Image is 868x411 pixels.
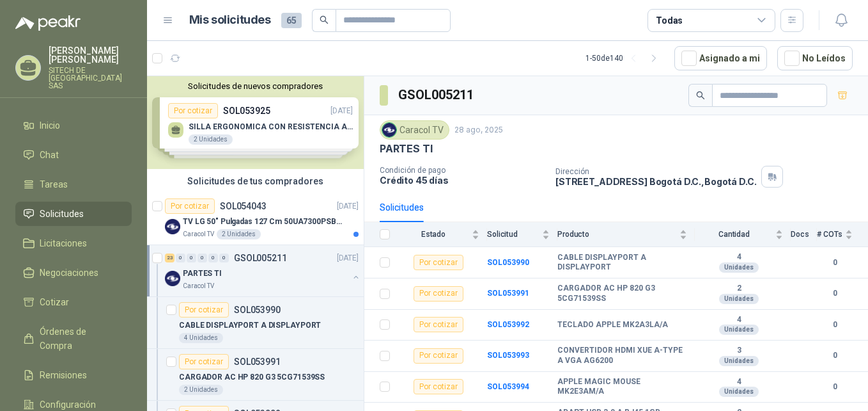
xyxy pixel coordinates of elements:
[557,320,668,330] b: TECLADO APPLE MK2A3LA/A
[40,148,59,162] span: Chat
[695,252,783,262] b: 4
[380,142,432,156] p: PARTES TI
[487,351,529,360] b: SOL053993
[15,172,132,197] a: Tareas
[382,123,396,137] img: Company Logo
[183,281,214,291] p: Caracol TV
[777,46,853,70] button: No Leídos
[15,363,132,387] a: Remisiones
[15,202,132,226] a: Solicitudes
[281,13,302,28] span: 65
[817,381,853,393] b: 0
[234,305,281,314] p: SOL053990
[380,166,545,175] p: Condición de pago
[557,284,687,303] b: CARGADOR AC HP 820 G3 5CG71539SS
[147,169,364,193] div: Solicitudes de tus compradores
[585,48,664,68] div: 1 - 50 de 140
[165,219,180,234] img: Company Logo
[557,230,677,239] span: Producto
[217,229,261,239] div: 2 Unidades
[557,346,687,366] b: CONVERTIDOR HDMI XUE A-TYPE A VGA AG6200
[487,230,539,239] span: Solicitud
[40,295,69,309] span: Cotizar
[817,319,853,331] b: 0
[165,198,215,214] div: Por cotizar
[555,167,756,176] p: Dirección
[696,91,705,100] span: search
[220,202,267,211] p: SOL054043
[719,387,759,397] div: Unidades
[234,254,287,262] p: GSOL005211
[147,297,364,349] a: Por cotizarSOL053990CABLE DISPLAYPORT A DISPLAYPORT4 Unidades
[176,254,185,262] div: 0
[719,356,759,366] div: Unidades
[817,350,853,362] b: 0
[147,349,364,401] a: Por cotizarSOL053991CARGADOR AC HP 820 G3 5CG71539SS2 Unidades
[398,85,476,105] h3: GSOL005211
[234,357,281,366] p: SOL053991
[179,371,325,383] p: CARGADOR AC HP 820 G3 5CG71539SS
[15,15,81,31] img: Logo peakr
[147,76,364,169] div: Solicitudes de nuevos compradoresPor cotizarSOL053925[DATE] SILLA ERGONOMICA CON RESISTENCIA A 15...
[656,13,683,28] div: Todas
[15,319,132,358] a: Órdenes de Compra
[189,11,271,29] h1: Mis solicitudes
[719,325,759,335] div: Unidades
[40,118,60,133] span: Inicio
[487,320,529,329] a: SOL053992
[198,254,207,262] div: 0
[15,231,132,255] a: Licitaciones
[337,200,359,213] p: [DATE]
[179,319,321,332] p: CABLE DISPLAYPORT A DISPLAYPORT
[487,258,529,267] a: SOL053990
[380,120,449,140] div: Caracol TV
[40,368,87,382] span: Remisiones
[183,268,222,280] p: PARTES TI
[40,177,68,191] span: Tareas
[557,222,695,247] th: Producto
[15,290,132,314] a: Cotizar
[817,230,842,239] span: # COTs
[179,385,223,395] div: 2 Unidades
[695,284,783,294] b: 2
[15,113,132,138] a: Inicio
[15,143,132,167] a: Chat
[183,216,342,228] p: TV LG 50" Pulgadas 127 Cm 50UA7300PSB 4K-UHD Smart TV Con IA (TIENE QUE SER ESTA REF)
[557,253,687,273] b: CABLE DISPLAYPORT A DISPLAYPORT
[695,222,791,247] th: Cantidad
[40,207,84,221] span: Solicitudes
[817,257,853,269] b: 0
[557,377,687,397] b: APPLE MAGIC MOUSE MK2E3AM/A
[695,377,783,387] b: 4
[152,81,359,91] button: Solicitudes de nuevos compradores
[165,250,361,291] a: 23 0 0 0 0 0 GSOL005211[DATE] Company LogoPARTES TICaracol TV
[791,222,817,247] th: Docs
[49,67,132,90] p: SITECH DE [GEOGRAPHIC_DATA] SAS
[695,230,773,239] span: Cantidad
[695,346,783,356] b: 3
[414,379,463,394] div: Por cotizar
[454,124,503,136] p: 28 ago, 2025
[40,325,120,353] span: Órdenes de Compra
[487,222,557,247] th: Solicitud
[555,176,756,187] p: [STREET_ADDRESS] Bogotá D.C. , Bogotá D.C.
[49,46,132,64] p: [PERSON_NAME] [PERSON_NAME]
[15,261,132,285] a: Negociaciones
[817,222,868,247] th: # COTs
[147,193,364,245] a: Por cotizarSOL054043[DATE] Company LogoTV LG 50" Pulgadas 127 Cm 50UA7300PSB 4K-UHD Smart TV Con ...
[337,252,359,264] p: [DATE]
[487,289,529,298] a: SOL053991
[179,354,229,369] div: Por cotizar
[674,46,767,70] button: Asignado a mi
[398,222,487,247] th: Estado
[165,271,180,286] img: Company Logo
[165,254,174,262] div: 23
[414,255,463,270] div: Por cotizar
[398,230,469,239] span: Estado
[719,262,759,273] div: Unidades
[695,315,783,325] b: 4
[487,382,529,391] b: SOL053994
